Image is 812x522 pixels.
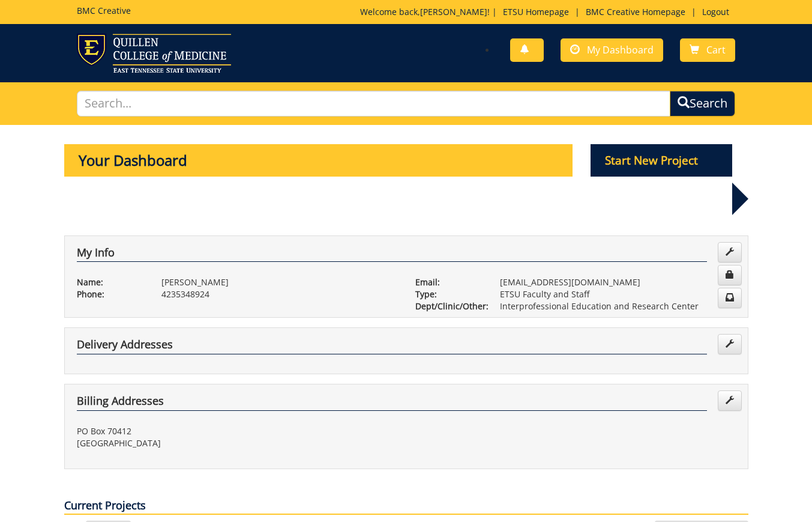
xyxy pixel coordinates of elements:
[420,6,487,17] a: [PERSON_NAME]
[580,6,691,17] a: BMC Creative Homepage
[591,144,732,177] p: Start New Project
[77,288,143,300] p: Phone:
[77,339,707,354] h4: Delivery Addresses
[670,91,735,117] button: Search
[497,6,575,17] a: ETSU Homepage
[77,247,707,263] h4: My Info
[161,276,397,288] p: [PERSON_NAME]
[77,395,707,411] h4: Billing Addresses
[500,300,736,312] p: Interprofessional Education and Research Center
[64,498,748,515] p: Current Projects
[706,43,726,56] span: Cart
[77,34,231,73] img: ETSU logo
[591,156,732,167] a: Start New Project
[77,437,397,449] p: [GEOGRAPHIC_DATA]
[77,91,671,117] input: Search...
[680,38,735,62] a: Cart
[77,276,143,288] p: Name:
[718,390,742,411] a: Edit Addresses
[696,6,735,17] a: Logout
[718,265,742,285] a: Change Password
[77,425,397,437] p: PO Box 70412
[718,242,742,263] a: Edit Info
[415,276,482,288] p: Email:
[360,6,735,18] p: Welcome back, ! | | |
[415,288,482,300] p: Type:
[718,334,742,354] a: Edit Addresses
[77,6,131,15] h5: BMC Creative
[718,288,742,308] a: Change Communication Preferences
[500,288,736,300] p: ETSU Faculty and Staff
[500,276,736,288] p: [EMAIL_ADDRESS][DOMAIN_NAME]
[561,38,663,62] a: My Dashboard
[415,300,482,312] p: Dept/Clinic/Other:
[587,43,654,56] span: My Dashboard
[64,144,573,177] p: Your Dashboard
[161,288,397,300] p: 4235348924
